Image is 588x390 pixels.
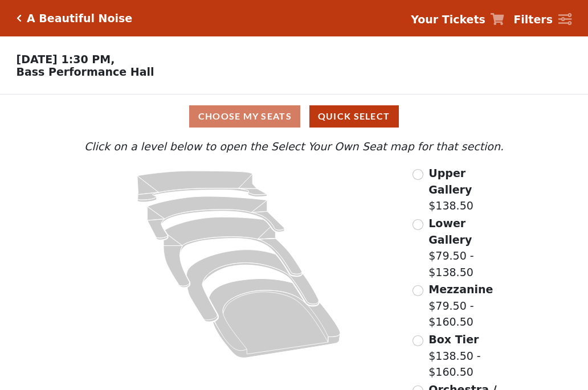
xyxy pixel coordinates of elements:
[513,13,553,26] strong: Filters
[428,281,507,330] label: $79.50 - $160.50
[428,333,479,346] span: Box Tier
[428,215,507,280] label: $79.50 - $138.50
[148,196,285,240] path: Lower Gallery - Seats Available: 16
[428,165,507,214] label: $138.50
[428,167,472,196] span: Upper Gallery
[137,171,267,202] path: Upper Gallery - Seats Available: 255
[428,217,472,246] span: Lower Gallery
[411,13,485,26] strong: Your Tickets
[27,12,132,25] h5: A Beautiful Noise
[428,331,507,380] label: $138.50 - $160.50
[17,14,22,22] a: Click here to go back to filters
[81,138,507,155] p: Click on a level below to open the Select Your Own Seat map for that section.
[411,11,504,28] a: Your Tickets
[428,283,493,295] span: Mezzanine
[309,105,399,128] button: Quick Select
[513,11,571,28] a: Filters
[209,279,341,358] path: Orchestra / Parterre Circle - Seats Available: 22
